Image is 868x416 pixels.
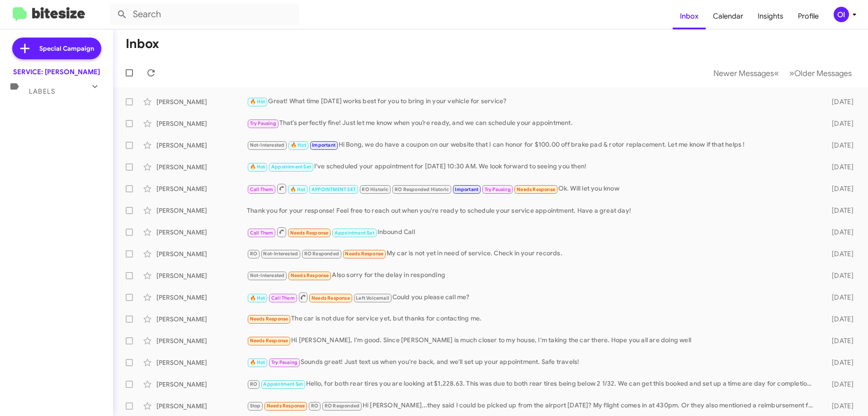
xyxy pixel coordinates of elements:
span: 🔥 Hot [250,359,265,365]
div: [DATE] [817,293,861,302]
div: [DATE] [817,249,861,258]
span: Not-Interested [250,142,285,148]
h1: Inbox [126,37,159,51]
span: Call Them [250,230,274,236]
div: [PERSON_NAME] [156,97,247,106]
div: OI [834,7,849,22]
span: Needs Response [250,316,288,322]
span: Needs Response [345,251,383,257]
div: Also sorry for the delay in responding [247,270,817,281]
nav: Page navigation example [708,64,857,82]
span: Needs Response [517,186,555,192]
span: Important [312,142,335,148]
span: Left Voicemail [356,295,389,301]
div: Could you please call me? [247,292,817,303]
div: My car is not yet in need of service. Check in your records. [247,249,817,259]
div: [DATE] [817,206,861,215]
span: RO Historic [362,186,388,192]
div: [DATE] [817,380,861,389]
span: Appointment Set [335,230,374,236]
span: Needs Response [291,273,329,278]
div: [PERSON_NAME] [156,336,247,345]
div: [PERSON_NAME] [156,380,247,389]
span: 🔥 Hot [250,295,265,301]
span: 🔥 Hot [291,142,306,148]
span: RO Responded [325,403,359,409]
span: 🔥 Hot [250,99,265,105]
div: [PERSON_NAME] [156,271,247,280]
a: Inbox [673,3,706,29]
div: Great! What time [DATE] works best for you to bring in your vehicle for service? [247,96,817,107]
div: [PERSON_NAME] [156,358,247,367]
div: [DATE] [817,163,861,172]
span: 🔥 Hot [250,164,265,170]
div: [DATE] [817,402,861,411]
span: » [789,67,794,79]
div: [PERSON_NAME] [156,206,247,215]
div: Hi [PERSON_NAME], I'm good. Since [PERSON_NAME] is much closer to my house, I'm taking the car th... [247,335,817,346]
span: Needs Response [290,230,329,236]
span: Needs Response [267,403,305,409]
a: Special Campaign [12,38,101,59]
span: « [774,67,779,79]
div: [PERSON_NAME] [156,293,247,302]
div: [PERSON_NAME] [156,141,247,150]
div: I've scheduled your appointment for [DATE] 10:30 AM. We look forward to seeing you then! [247,162,817,172]
span: Labels [29,87,55,96]
span: Older Messages [794,68,852,78]
span: Needs Response [250,338,288,344]
span: Call Them [271,295,295,301]
button: Previous [708,64,784,82]
span: APPOINTMENT SET [311,186,356,192]
div: [DATE] [817,119,861,128]
div: [DATE] [817,358,861,367]
a: Calendar [706,3,750,29]
span: Appointment Set [271,164,311,170]
span: RO Responded Historic [395,186,449,192]
div: Hello, for both rear tires you are looking at $1,228.63. This was due to both rear tires being be... [247,379,817,389]
div: [DATE] [817,228,861,237]
span: Not-Interested [250,273,285,278]
a: Profile [791,3,826,29]
span: Needs Response [311,295,350,301]
button: OI [826,7,858,22]
div: [DATE] [817,97,861,106]
span: RO Responded [304,251,339,257]
div: [DATE] [817,141,861,150]
span: Stop [250,403,261,409]
span: RO [311,403,318,409]
button: Next [784,64,857,82]
div: [PERSON_NAME] [156,249,247,258]
div: [PERSON_NAME] [156,163,247,172]
div: Thank you for your response! Feel free to reach out when you're ready to schedule your service ap... [247,206,817,215]
div: Hi [PERSON_NAME]...they said I could be picked up from the airport [DATE]? My flight comes in at ... [247,401,817,411]
div: [PERSON_NAME] [156,402,247,411]
span: Try Pausing [485,186,511,192]
div: [DATE] [817,315,861,324]
div: The car is not due for service yet, but thanks for contacting me. [247,314,817,324]
div: Inbound Call [247,226,817,238]
div: [DATE] [817,271,861,280]
span: RO [250,381,257,387]
div: That’s perfectly fine! Just let me know when you’re ready, and we can schedule your appointment. [247,118,817,129]
div: [DATE] [817,336,861,345]
div: Hi Bong, we do have a coupon on our website that I can honor for $100.00 off brake pad & rotor re... [247,140,817,150]
span: Appointment Set [263,381,303,387]
span: RO [250,251,257,257]
div: [DATE] [817,184,861,193]
span: Special Campaign [39,44,94,53]
div: [PERSON_NAME] [156,119,247,128]
a: Insights [750,3,791,29]
span: Newer Messages [713,68,774,78]
div: SERVICE: [PERSON_NAME] [13,67,100,77]
div: [PERSON_NAME] [156,184,247,193]
input: Search [109,4,299,25]
span: Try Pausing [250,120,276,126]
div: Ok. Will let you know [247,183,817,194]
div: [PERSON_NAME] [156,228,247,237]
span: Important [455,186,478,192]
